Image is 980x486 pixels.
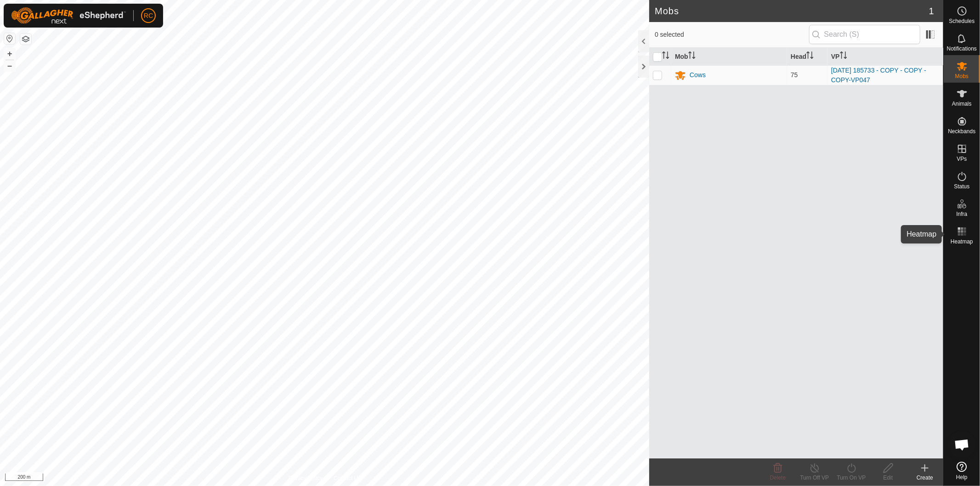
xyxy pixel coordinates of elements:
span: Notifications [947,46,977,51]
img: Gallagher Logo [11,7,126,24]
span: Neckbands [948,129,975,134]
span: Heatmap [951,239,973,244]
p-sorticon: Activate to sort [662,53,669,60]
button: Reset Map [4,33,15,44]
span: RC [144,11,153,21]
div: Cows [690,70,706,80]
div: Edit [870,474,906,482]
p-sorticon: Activate to sort [840,53,847,60]
th: VP [827,48,943,66]
a: Privacy Policy [289,474,323,482]
button: Map Layers [20,34,31,45]
p-sorticon: Activate to sort [688,53,696,60]
span: VPs [957,156,967,162]
p-sorticon: Activate to sort [806,53,814,60]
a: Contact Us [334,474,361,482]
span: Status [954,184,969,189]
span: 75 [791,71,798,79]
span: 0 selected [655,30,809,40]
button: + [4,48,15,59]
th: Mob [671,48,787,66]
h2: Mobs [655,6,929,17]
span: Animals [952,101,972,107]
span: Delete [770,475,786,481]
span: 1 [929,4,934,18]
span: Schedules [949,18,974,24]
div: Turn Off VP [796,474,833,482]
a: [DATE] 185733 - COPY - COPY - COPY-VP047 [831,67,926,84]
a: Help [944,458,980,484]
span: Infra [956,211,967,217]
button: – [4,60,15,71]
th: Head [787,48,827,66]
span: Help [956,475,968,480]
div: Open chat [948,431,976,458]
div: Turn On VP [833,474,870,482]
input: Search (S) [809,25,920,44]
span: Mobs [955,73,969,79]
div: Create [906,474,943,482]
